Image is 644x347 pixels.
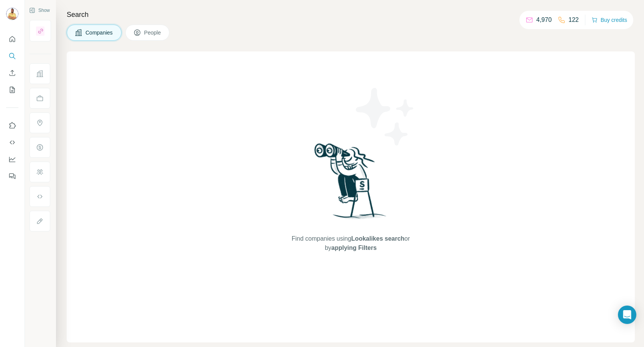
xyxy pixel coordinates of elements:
[6,152,18,166] button: Dashboard
[591,15,627,25] button: Buy credits
[351,82,420,151] img: Surfe Illustration - Stars
[144,29,162,36] span: People
[6,119,18,132] button: Use Surfe on LinkedIn
[6,169,18,183] button: Feedback
[331,245,376,251] span: applying Filters
[568,15,579,25] p: 122
[6,83,18,97] button: My lists
[67,9,635,20] h4: Search
[6,135,18,149] button: Use Surfe API
[311,141,391,227] img: Surfe Illustration - Woman searching with binoculars
[6,66,18,80] button: Enrich CSV
[6,49,18,63] button: Search
[289,234,412,253] span: Find companies using or by
[536,15,552,25] p: 4,970
[6,32,18,46] button: Quick start
[351,235,404,242] span: Lookalikes search
[24,5,55,16] button: Show
[6,8,18,20] img: Avatar
[85,29,113,36] span: Companies
[618,306,636,324] div: Open Intercom Messenger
